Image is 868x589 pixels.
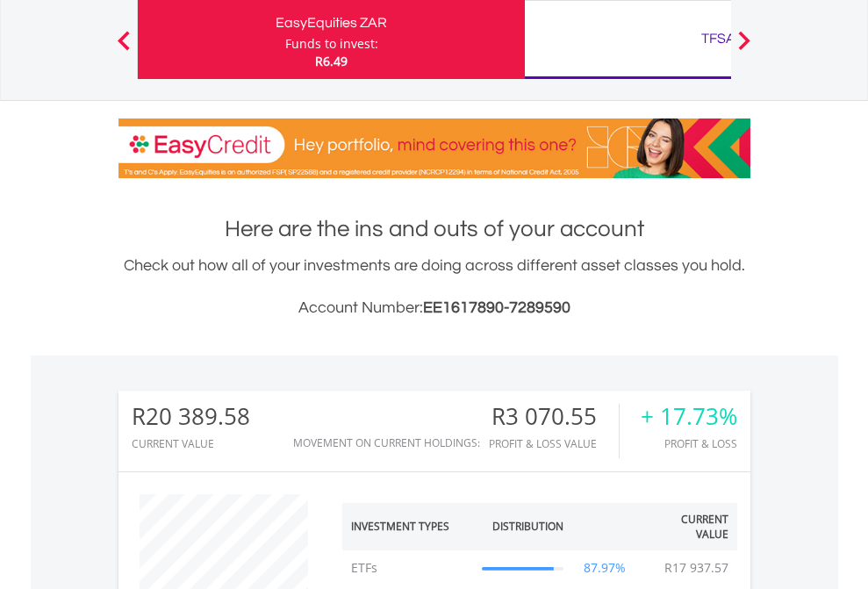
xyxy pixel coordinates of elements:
div: Profit & Loss Value [489,438,619,449]
div: + 17.73% [641,404,737,429]
div: R20 389.58 [132,404,250,429]
button: Previous [106,40,141,57]
div: EasyEquities ZAR [148,11,514,35]
th: Investment Types [342,503,474,550]
div: Movement on Current Holdings: [293,437,480,449]
div: Funds to invest: [285,35,378,53]
td: R17 937.57 [656,550,737,585]
h1: Here are the ins and outs of your account [118,213,750,245]
th: Current Value [638,503,737,550]
td: 87.97% [572,550,638,585]
td: ETFs [342,550,474,585]
div: Distribution [492,519,563,534]
div: CURRENT VALUE [132,438,250,449]
span: R6.49 [315,53,348,69]
div: Profit & Loss [641,438,737,449]
span: EE1617890-7289590 [423,299,570,316]
div: R3 070.55 [489,404,619,429]
h3: Account Number: [118,296,750,320]
img: EasyCredit Promotion Banner [118,119,750,178]
div: Check out how all of your investments are doing across different asset classes you hold. [118,254,750,320]
button: Next [727,40,762,57]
